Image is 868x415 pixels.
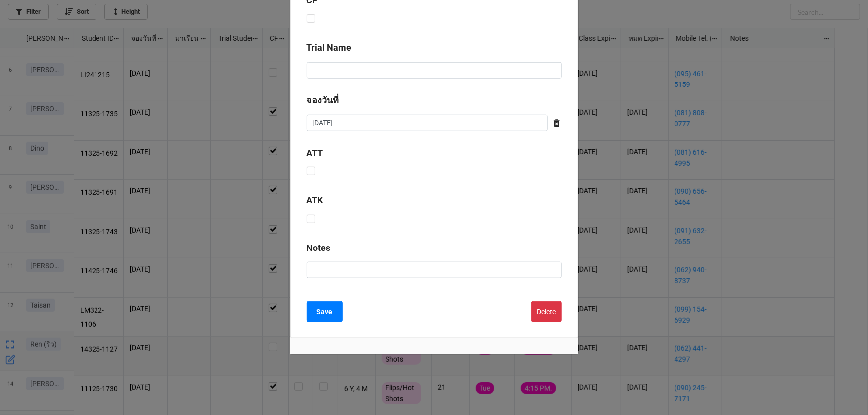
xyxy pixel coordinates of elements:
button: Save [307,301,343,322]
label: Notes [307,241,331,255]
label: Trial Name [307,41,352,55]
input: Date [307,115,548,132]
b: Save [317,307,333,317]
label: จองวันที่ [307,93,339,107]
label: ATK [307,193,323,207]
button: Delete [531,301,562,322]
label: ATT [307,146,323,160]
